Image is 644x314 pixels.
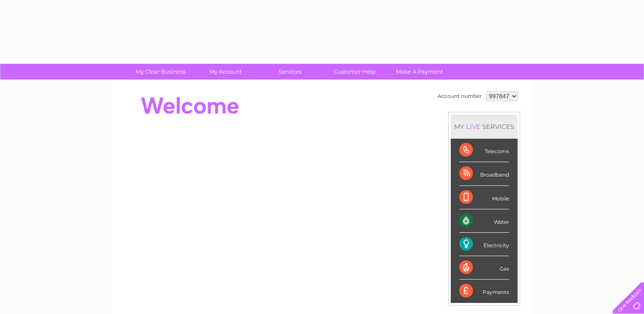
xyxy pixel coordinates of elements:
[126,64,196,80] a: My Clear Business
[459,233,509,256] div: Electricity
[255,64,325,80] a: Services
[384,64,455,80] a: Make A Payment
[459,256,509,280] div: Gas
[320,64,390,80] a: Customer Help
[459,280,509,303] div: Payments
[459,209,509,233] div: Water
[459,186,509,209] div: Mobile
[190,64,260,80] a: My Account
[435,89,484,103] td: Account number
[459,139,509,162] div: Telecoms
[464,123,482,131] div: LIVE
[451,114,518,139] div: MY SERVICES
[459,162,509,186] div: Broadband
